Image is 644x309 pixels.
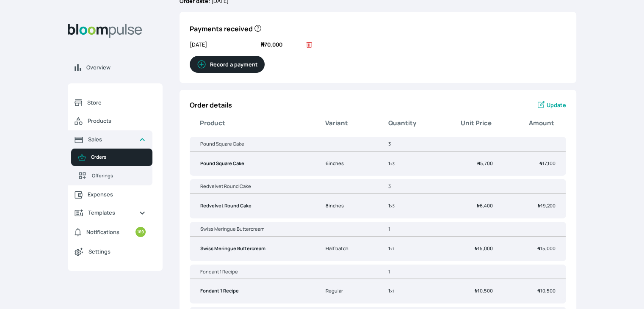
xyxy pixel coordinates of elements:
[477,202,480,209] span: ₦
[190,197,315,215] td: Redvelvet Round Cake
[261,41,264,48] span: ₦
[378,226,566,237] th: 1
[378,197,440,215] td: 1
[537,287,540,294] span: ₦
[315,155,378,172] td: 6inches
[190,282,315,300] td: Fondant 1 Recipe
[190,100,232,110] p: Order details
[261,41,282,48] span: 70,000
[190,240,315,257] td: Swiss Meringue Buttercream
[388,119,416,128] b: Quantity
[315,197,378,215] td: 8inches
[68,94,152,112] a: Store
[378,141,566,152] th: 3
[190,155,315,172] td: Pound Square Cake
[475,245,493,251] span: 15,000
[86,228,119,236] span: Notifications
[475,287,478,294] span: ₦
[539,160,556,166] span: 17,100
[538,202,541,209] span: ₦
[477,202,493,209] span: 6,400
[71,149,152,166] a: Orders
[390,203,394,209] small: x 3
[200,119,225,128] b: Product
[87,99,146,107] span: Store
[378,282,440,300] td: 1
[92,172,146,179] span: Offerings
[529,119,554,128] b: Amount
[190,268,378,279] th: Fondant 1 Recipe
[378,240,440,257] td: 1
[537,287,556,294] span: 10,500
[536,100,566,110] a: Update
[190,183,378,194] th: Redvelvet Round Cake
[378,268,566,279] th: 1
[315,240,378,257] td: Half batch
[325,119,348,128] b: Variant
[539,160,542,166] span: ₦
[390,246,393,251] small: x 1
[88,135,132,143] span: Sales
[88,117,146,125] span: Products
[88,209,132,217] span: Templates
[68,242,152,261] a: Settings
[390,161,394,166] small: x 3
[378,183,566,194] th: 3
[71,166,152,185] a: Offerings
[538,202,556,209] span: 19,200
[86,63,156,72] span: Overview
[477,160,493,166] span: 5,700
[68,58,163,77] a: Overview
[378,155,440,172] td: 1
[315,282,378,300] td: Regular
[190,56,265,73] button: Record a payment
[390,288,393,294] small: x 1
[88,248,146,256] span: Settings
[68,112,152,130] a: Products
[190,226,378,237] th: Swiss Meringue Buttercream
[190,41,257,49] span: [DATE]
[537,245,540,251] span: ₦
[190,141,378,152] th: Pound Square Cake
[547,101,566,109] span: Update
[68,24,142,38] img: Bloom Logo
[537,245,556,251] span: 15,000
[88,190,146,199] span: Expenses
[477,160,480,166] span: ₦
[475,245,478,251] span: ₦
[190,22,566,34] p: Payments received
[135,227,146,237] small: 169
[68,222,152,242] a: Notifications169
[475,287,493,294] span: 10,500
[91,154,146,161] span: Orders
[68,185,152,204] a: Expenses
[68,130,152,149] a: Sales
[461,119,492,128] b: Unit Price
[68,204,152,222] a: Templates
